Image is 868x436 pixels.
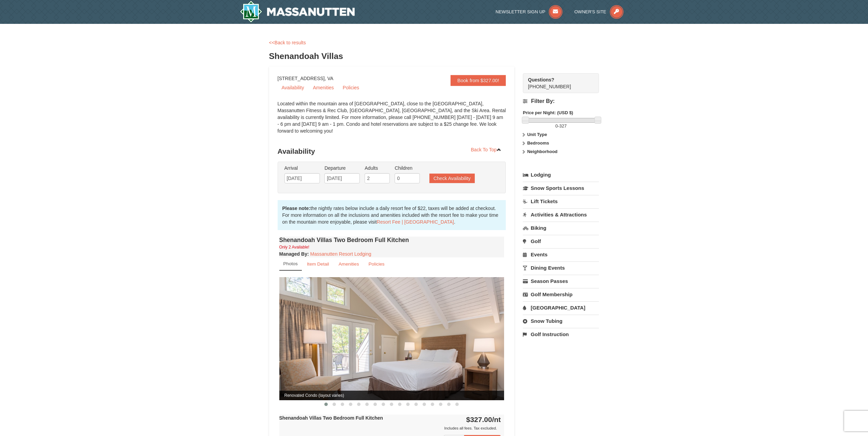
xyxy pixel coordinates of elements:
[574,9,623,14] a: Owner's Site
[527,140,549,146] strong: Bedrooms
[279,251,307,257] span: Managed By
[523,208,599,221] a: Activities & Attractions
[523,123,599,130] label: -
[279,245,309,250] small: Only 2 Available!
[523,182,599,194] a: Snow Sports Lessons
[279,251,309,257] strong: :
[523,315,599,327] a: Snow Tubing
[523,301,599,314] a: [GEOGRAPHIC_DATA]
[527,149,558,154] strong: Neighborhood
[395,165,420,171] label: Children
[303,257,334,271] a: Item Detail
[496,9,562,14] a: Newsletter Sign Up
[269,49,599,63] h3: Shenandoah Villas
[240,1,355,22] a: Massanutten Resort
[278,200,506,230] div: the nightly rates below include a daily resort fee of $22, taxes will be added at checkout. For m...
[284,165,320,171] label: Arrival
[339,82,363,93] a: Policies
[282,206,310,211] strong: Please note:
[523,195,599,208] a: Lift Tickets
[269,40,306,45] a: <<Back to results
[523,110,573,115] strong: Price per Night: (USD $)
[278,100,506,141] div: Located within the mountain area of [GEOGRAPHIC_DATA], close to the [GEOGRAPHIC_DATA], Massanutte...
[368,261,384,267] small: Policies
[528,76,587,89] span: [PHONE_NUMBER]
[528,77,554,82] strong: Questions?
[523,235,599,247] a: Golf
[365,165,390,171] label: Adults
[451,75,506,86] a: Book from $327.00!
[492,416,501,423] span: /nt
[279,237,504,243] h4: Shenandoah Villas Two Bedroom Full Kitchen
[523,288,599,301] a: Golf Membership
[467,145,506,155] a: Back To Top
[466,416,501,423] strong: $327.00
[309,82,338,93] a: Amenities
[523,261,599,274] a: Dining Events
[279,391,504,400] span: Renovated Condo (layout varies)
[324,165,360,171] label: Departure
[527,132,547,137] strong: Unit Type
[339,261,359,267] small: Amenities
[496,9,545,14] span: Newsletter Sign Up
[364,257,389,271] a: Policies
[334,257,364,271] a: Amenities
[523,275,599,287] a: Season Passes
[310,251,371,257] a: Massanutten Resort Lodging
[523,98,599,104] h4: Filter By:
[523,328,599,341] a: Golf Instruction
[240,1,355,22] img: Massanutten Resort Logo
[523,169,599,181] a: Lodging
[279,257,302,271] a: Photos
[523,248,599,261] a: Events
[278,145,506,158] h3: Availability
[559,123,567,129] span: 327
[279,277,504,400] img: Renovated Condo (layout varies)
[429,174,475,183] button: Check Availability
[278,82,308,93] a: Availability
[555,123,558,129] span: 0
[307,261,329,267] small: Item Detail
[574,9,606,14] span: Owner's Site
[283,261,298,266] small: Photos
[279,425,501,432] div: Includes all fees. Tax excluded.
[523,222,599,234] a: Biking
[377,219,454,225] a: Resort Fee | [GEOGRAPHIC_DATA]
[279,415,383,421] strong: Shenandoah Villas Two Bedroom Full Kitchen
